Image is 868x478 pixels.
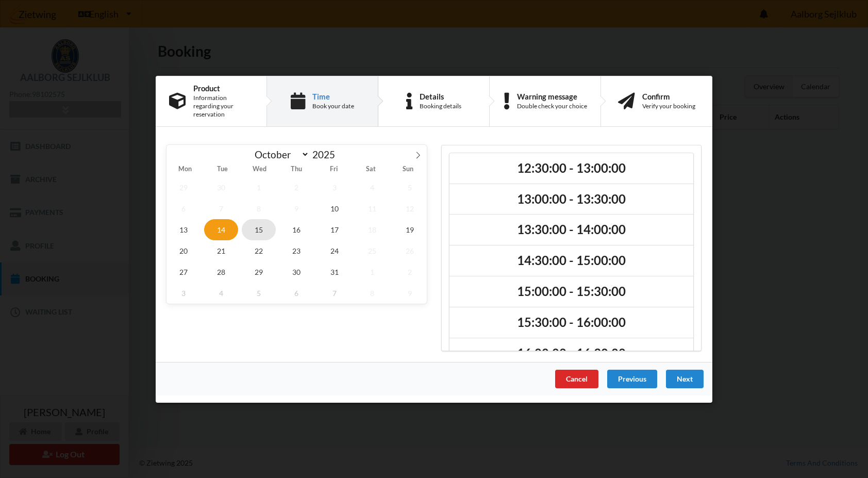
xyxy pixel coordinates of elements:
[555,369,598,388] div: Cancel
[393,282,427,303] span: November 9, 2025
[166,197,201,219] span: October 6, 2025
[393,197,427,219] span: October 12, 2025
[280,261,314,282] span: October 30, 2025
[166,219,201,240] span: October 13, 2025
[250,148,310,161] select: Month
[355,261,389,282] span: November 1, 2025
[666,369,704,388] div: Next
[280,219,314,240] span: October 16, 2025
[204,166,241,173] span: Tue
[517,102,587,110] div: Double check your choice
[318,240,352,261] span: October 24, 2025
[204,282,238,303] span: November 4, 2025
[355,240,389,261] span: October 25, 2025
[355,176,389,197] span: October 4, 2025
[204,261,238,282] span: October 28, 2025
[355,282,389,303] span: November 8, 2025
[642,92,695,100] div: Confirm
[242,282,276,303] span: November 5, 2025
[242,261,276,282] span: October 29, 2025
[204,240,238,261] span: October 21, 2025
[318,261,352,282] span: October 31, 2025
[355,219,389,240] span: October 18, 2025
[242,197,276,219] span: October 8, 2025
[457,345,686,361] h2: 16:00:00 - 16:30:00
[420,102,461,110] div: Booking details
[393,219,427,240] span: October 19, 2025
[393,240,427,261] span: October 26, 2025
[457,315,686,331] h2: 15:30:00 - 16:00:00
[457,253,686,269] h2: 14:30:00 - 15:00:00
[312,102,354,110] div: Book your date
[166,261,201,282] span: October 27, 2025
[318,176,352,197] span: October 3, 2025
[318,197,352,219] span: October 10, 2025
[166,176,201,197] span: September 29, 2025
[355,197,389,219] span: October 11, 2025
[642,102,695,110] div: Verify your booking
[204,219,238,240] span: October 14, 2025
[517,92,587,100] div: Warning message
[280,282,314,303] span: November 6, 2025
[193,84,253,92] div: Product
[309,149,343,160] input: Year
[457,191,686,207] h2: 13:00:00 - 13:30:00
[390,166,427,173] span: Sun
[420,92,461,100] div: Details
[278,166,315,173] span: Thu
[242,240,276,261] span: October 22, 2025
[457,284,686,300] h2: 15:00:00 - 15:30:00
[204,197,238,219] span: October 7, 2025
[457,160,686,176] h2: 12:30:00 - 13:00:00
[318,219,352,240] span: October 17, 2025
[607,369,657,388] div: Previous
[242,219,276,240] span: October 15, 2025
[241,166,278,173] span: Wed
[280,176,314,197] span: October 2, 2025
[280,240,314,261] span: October 23, 2025
[393,176,427,197] span: October 5, 2025
[318,282,352,303] span: November 7, 2025
[166,240,201,261] span: October 20, 2025
[315,166,353,173] span: Fri
[280,197,314,219] span: October 9, 2025
[166,282,201,303] span: November 3, 2025
[242,176,276,197] span: October 1, 2025
[353,166,390,173] span: Sat
[193,94,253,119] div: Information regarding your reservation
[457,222,686,238] h2: 13:30:00 - 14:00:00
[312,92,354,100] div: Time
[204,176,238,197] span: September 30, 2025
[166,166,204,173] span: Mon
[393,261,427,282] span: November 2, 2025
